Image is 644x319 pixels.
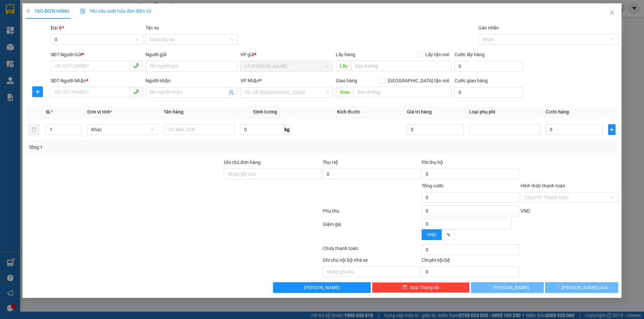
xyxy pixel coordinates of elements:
[245,61,329,71] span: VP LÊ HỒNG PHONG
[26,8,69,14] span: TẠO ĐƠN HÀNG
[336,52,355,57] span: Lấy hàng
[304,284,340,291] span: [PERSON_NAME]
[146,25,159,30] label: Tác vụ
[521,208,530,214] span: VND
[323,160,338,165] span: Thu Hộ
[322,207,421,219] div: Phụ thu
[422,256,519,266] div: Chi phí nội bộ
[385,77,452,84] span: [GEOGRAPHIC_DATA] tận nơi
[454,61,523,72] input: Cước lấy hàng
[164,109,183,114] span: Tên hàng
[422,159,519,169] div: Phí thu hộ
[454,52,485,57] label: Cước lấy hàng
[608,124,615,135] button: plus
[486,285,493,290] span: loading
[46,109,51,114] span: SL
[164,124,235,135] input: VD: Bàn, Ghế
[51,77,143,84] div: SĐT Người Nhận
[410,284,439,291] span: Xóa Thông tin
[407,124,464,135] input: 0
[133,63,139,68] span: phone
[80,9,86,14] img: icon
[224,160,261,165] label: Ghi chú đơn hàng
[402,285,407,290] span: delete
[322,245,421,256] div: Chưa thanh toán
[372,282,470,293] button: deleteXóa Thông tin
[29,144,249,151] div: Tổng: 1
[26,9,31,13] span: plus
[351,61,452,71] input: Dọc đường
[603,3,622,22] button: Close
[471,282,544,293] button: [PERSON_NAME]
[562,284,609,291] span: [PERSON_NAME] và In
[33,89,43,94] span: plus
[336,87,354,97] span: Giao
[29,124,39,135] button: delete
[478,25,499,30] label: Gán nhãn
[454,87,523,98] input: Cước giao hàng
[422,183,444,188] span: Tổng cước
[545,282,618,293] button: [PERSON_NAME] và In
[241,51,333,58] div: VP gửi
[133,89,139,94] span: phone
[423,51,452,58] span: Lấy tận nơi
[80,8,151,14] span: Yêu cầu xuất hóa đơn điện tử
[224,169,321,179] input: Ghi chú đơn hàng
[323,266,420,277] input: Nhập ghi chú
[454,78,488,83] label: Cước giao hàng
[447,232,450,237] span: %
[554,285,562,290] span: loading
[284,124,290,135] span: kg
[467,105,543,118] th: Loại phụ phí
[51,25,64,30] span: Đại lý
[609,10,615,15] span: close
[322,221,421,243] div: Giảm giá
[546,109,569,114] span: Cước hàng
[229,90,234,95] span: user-add
[609,127,615,132] span: plus
[51,51,143,58] div: SĐT Người Gửi
[241,78,260,83] span: VP Nhận
[521,183,565,188] label: Hình thức thanh toán
[354,87,452,97] input: Dọc đường
[32,86,43,97] button: plus
[336,78,357,83] span: Giao hàng
[146,77,238,84] div: Người nhận
[92,125,155,135] span: Khác
[88,109,113,114] span: Đơn vị tính
[273,282,371,293] button: [PERSON_NAME]
[336,61,351,71] span: Lấy
[407,109,432,114] span: Giá trị hàng
[323,256,420,266] div: Ghi chú nội bộ nhà xe
[146,51,238,58] div: Người gửi
[337,109,360,114] span: Kích thước
[493,284,529,291] span: [PERSON_NAME]
[253,109,277,114] span: Định lượng
[55,34,139,45] span: 0
[427,232,436,237] span: VND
